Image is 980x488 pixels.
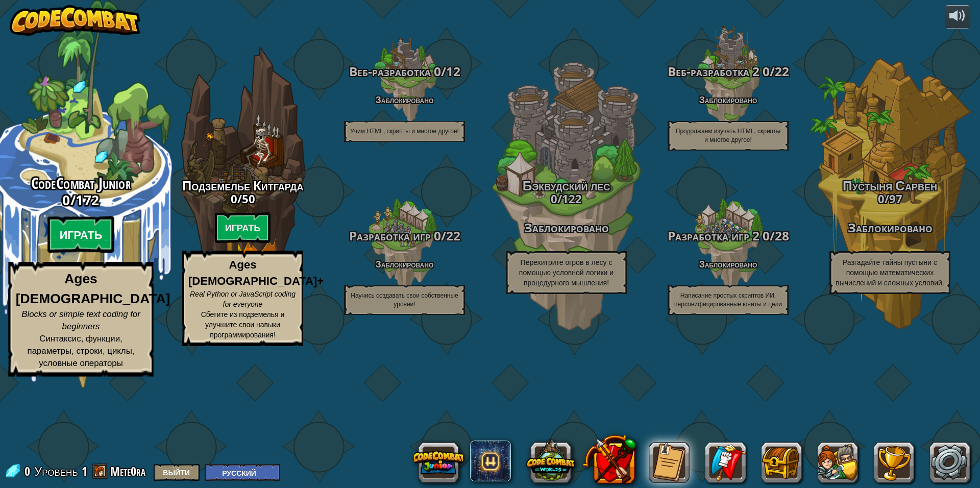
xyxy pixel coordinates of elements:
span: Перехитрите огров в лесу с помощью условной логики и процедурного мышления! [519,258,614,287]
h3: Заблокировано [485,221,647,235]
h3: / [809,192,971,205]
h3: / [647,65,809,79]
h3: / [324,65,485,79]
h4: Заблокировано [324,95,485,105]
span: 0 [431,63,441,80]
span: 0 [551,191,557,206]
btn: Играть [47,216,115,253]
span: Синтаксис, функции, параметры, строки, циклы, условные операторы [28,334,135,368]
span: Пустыня Сарвен [843,176,937,194]
span: Real Python or JavaScript coding for everyone [190,290,296,308]
span: 22 [446,227,460,244]
h4: Заблокировано [647,95,809,105]
span: 0 [759,63,770,80]
span: 1 [82,463,87,479]
span: Бэквудский лес [523,176,610,194]
div: Complete previous world to unlock [162,32,324,356]
span: 0 [878,191,885,206]
span: Учим HTML, скрипты и многое другое! [350,128,459,135]
span: 0 [431,227,441,244]
h3: / [324,229,485,243]
h3: / [647,229,809,243]
span: Продолжаем изучать HTML, скрипты и многое другое! [676,128,780,143]
span: Веб-разработка 2 [668,63,759,80]
span: 97 [889,191,902,206]
span: Веб-разработка [349,63,431,80]
h4: Заблокировано [324,259,485,269]
span: Разгадайте тайны пустыни с помощью математических вычислений и сложных условий. [836,258,944,287]
h3: / [485,192,647,205]
span: 0 [62,190,70,209]
h3: Заблокировано [809,221,971,235]
span: 0 [231,191,237,206]
span: 12 [446,63,460,80]
span: 172 [76,190,100,209]
span: Разработка игр [349,227,431,244]
button: Выйти [154,464,200,481]
span: 28 [775,227,789,244]
h3: / [162,192,324,205]
span: 0 [759,227,770,244]
h4: Заблокировано [647,259,809,269]
button: Регулировать громкость [945,5,970,29]
span: Подземелье Китгарда [182,176,304,194]
span: CodeCombat Junior [31,173,131,194]
span: 0 [24,463,33,479]
span: Сбегите из подземелья и улучшите свои навыки программирования! [201,310,285,339]
strong: Ages [DEMOGRAPHIC_DATA] [16,272,170,306]
span: 122 [562,191,582,206]
img: CodeCombat - Learn how to code by playing a game [10,5,140,36]
btn: Играть [215,212,271,243]
span: 22 [775,63,789,80]
span: Написание простых скриптов ИИ, персонифицированные юниты и цели [674,292,782,308]
strong: Ages [DEMOGRAPHIC_DATA]+ [188,258,324,287]
span: Blocks or simple text coding for beginners [21,309,140,331]
span: 50 [242,191,255,206]
a: Mete0ra [110,463,149,479]
span: Уровень [34,463,78,480]
span: Научись создавать свои собственные уровни! [351,292,458,308]
span: Разработка игр 2 [668,227,759,244]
